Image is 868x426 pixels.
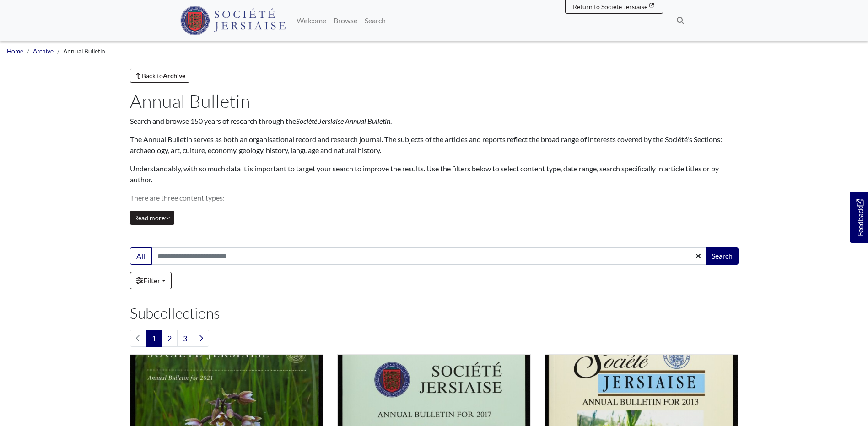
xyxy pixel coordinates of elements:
li: Previous page [130,330,146,347]
img: Société Jersiaise [180,6,286,35]
a: Would you like to provide feedback? [850,192,868,243]
button: Search [706,247,739,265]
input: Search this collection... [151,247,706,265]
p: Understandably, with so much data it is important to target your search to improve the results. U... [130,163,739,185]
a: Archive [33,48,54,55]
button: Read all of the content [130,211,174,225]
a: Goto page 3 [177,330,193,347]
a: Goto page 2 [162,330,178,347]
em: Société Jersiaise Annual Bulletin [296,117,390,125]
h2: Subcollections [130,304,739,322]
a: Welcome [293,11,330,30]
a: Filter [130,272,172,289]
span: Feedback [854,199,865,236]
p: The Annual Bulletin serves as both an organisational record and research journal. The subjects of... [130,134,739,156]
p: Search and browse 150 years of research through the . [130,116,739,127]
span: Read more [134,214,170,222]
a: Société Jersiaise logo [180,4,286,37]
span: Goto page 1 [146,330,162,347]
a: Home [7,48,23,55]
a: Search [361,11,389,30]
a: Next page [193,330,209,347]
a: Back toArchive [130,69,190,83]
h1: Annual Bulletin [130,90,739,112]
p: There are three content types: Information: contains administrative information. Reports: contain... [130,192,739,236]
span: Annual Bulletin [63,48,105,55]
strong: Archive [163,72,185,80]
a: Browse [330,11,361,30]
nav: pagination [130,330,739,347]
button: All [130,247,152,265]
span: Return to Société Jersiaise [573,3,647,11]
